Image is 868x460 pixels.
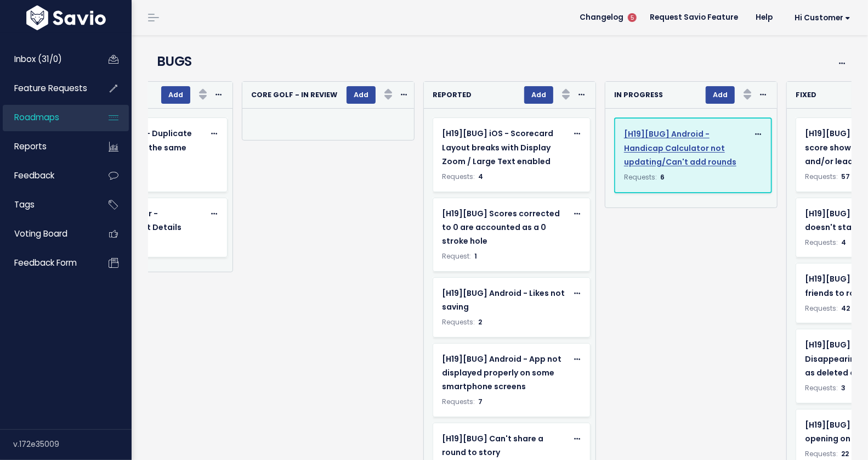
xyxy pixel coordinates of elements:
[24,5,109,30] img: logo-white.9d6f32f41409.svg
[3,47,91,72] a: Inbox (31/0)
[3,163,91,188] a: Feedback
[14,82,87,94] span: Feature Requests
[14,170,54,181] span: Feedback
[524,86,553,104] button: Add
[3,250,91,276] a: Feedback form
[433,90,472,99] strong: REPORTED
[442,207,568,249] a: [H19][BUG] Scores corrected to 0 are accounted as a 0 stroke hole
[347,86,376,104] button: Add
[442,433,543,458] span: [H19][BUG] Can't share a round to story
[624,127,748,169] a: [H19][BUG] Android - Handicap Calculator not updating/Can't add rounds
[442,128,553,166] span: [H19][BUG] iOS - Scorecard Layout breaks with Display Zoom / Large Text enabled
[747,9,781,26] a: Help
[841,238,846,247] span: 4
[624,128,736,167] span: [H19][BUG] Android - Handicap Calculator not updating/Can't add rounds
[14,228,67,239] span: Voting Board
[841,304,850,313] span: 42
[14,111,59,123] span: Roadmaps
[478,172,483,181] span: 4
[442,354,561,392] span: [H19][BUG] Android - App not displayed properly on some smartphone screens
[3,134,91,159] a: Reports
[805,172,838,181] span: Requests:
[660,172,665,182] span: 6
[628,13,637,22] span: 5
[795,14,850,22] span: Hi Customer
[442,397,475,406] span: Requests:
[251,90,337,99] strong: CORE Golf - in review
[442,317,475,327] span: Requests:
[841,449,849,458] span: 22
[478,397,483,406] span: 7
[805,383,838,392] span: Requests:
[442,432,568,459] a: [H19][BUG] Can't share a round to story
[442,127,568,169] a: [H19][BUG] iOS - Scorecard Layout breaks with Display Zoom / Large Text enabled
[474,251,477,261] span: 1
[14,199,35,210] span: Tags
[3,105,91,130] a: Roadmaps
[157,52,792,71] h4: BUGS
[14,257,77,268] span: Feedback form
[781,9,859,26] a: Hi Customer
[442,287,568,314] a: [H19][BUG] Android - Likes not saving
[805,449,838,458] span: Requests:
[805,238,838,247] span: Requests:
[3,76,91,101] a: Feature Requests
[442,251,471,261] span: Request:
[14,53,62,65] span: Inbox (31/0)
[14,141,47,152] span: Reports
[161,86,190,104] button: Add
[796,90,816,99] strong: FIXED
[442,352,568,394] a: [H19][BUG] Android - App not displayed properly on some smartphone screens
[3,221,91,246] a: Voting Board
[841,172,850,181] span: 57
[706,86,735,104] button: Add
[841,383,846,392] span: 3
[580,14,623,21] span: Changelog
[3,192,91,217] a: Tags
[442,208,560,246] span: [H19][BUG] Scores corrected to 0 are accounted as a 0 stroke hole
[13,430,132,458] div: v.172e35009
[442,288,565,312] span: [H19][BUG] Android - Likes not saving
[442,172,475,181] span: Requests:
[478,317,482,327] span: 2
[624,172,657,182] span: Requests:
[641,9,747,26] a: Request Savio Feature
[805,304,838,313] span: Requests:
[614,90,663,99] strong: IN PROGRESS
